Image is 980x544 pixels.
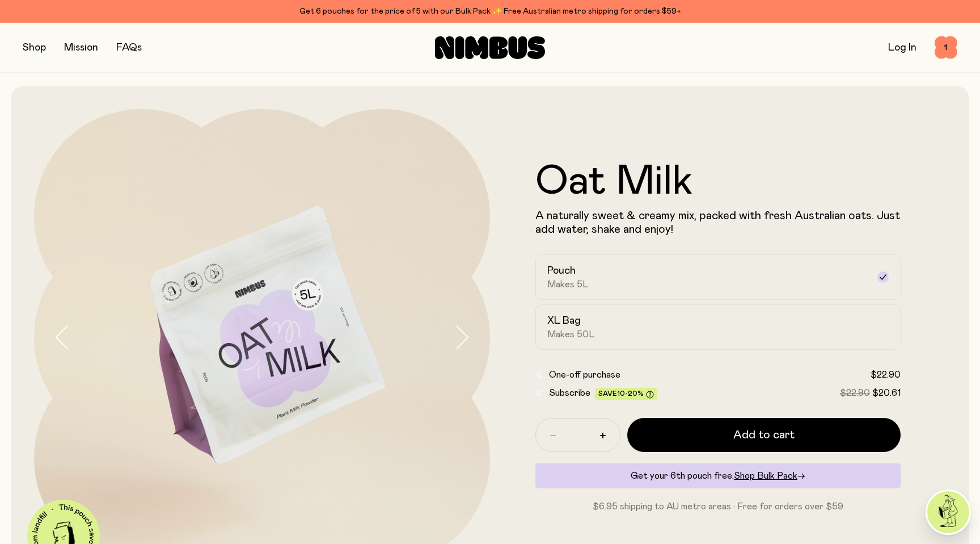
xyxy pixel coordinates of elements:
[535,209,901,236] p: A naturally sweet & creamy mix, packed with fresh Australian oats. Just add water, shake and enjoy!
[549,388,590,397] span: Subscribe
[872,388,901,397] span: $20.61
[840,388,870,397] span: $22.90
[871,370,901,379] span: $22.90
[549,370,620,379] span: One-off purchase
[617,390,644,397] span: 10-20%
[535,463,901,488] div: Get your 6th pouch free.
[598,390,654,399] span: Save
[535,161,901,202] h1: Oat Milk
[547,264,576,278] h2: Pouch
[734,471,805,480] a: Shop Bulk Pack→
[927,491,969,533] img: agent
[547,314,581,328] h2: XL Bag
[547,279,589,290] span: Makes 5L
[733,427,795,443] span: Add to cart
[535,500,901,513] p: $6.95 shipping to AU metro areas · Free for orders over $59
[547,329,595,340] span: Makes 50L
[116,43,142,53] a: FAQs
[627,418,901,452] button: Add to cart
[64,43,98,53] a: Mission
[734,471,797,480] span: Shop Bulk Pack
[23,5,957,18] div: Get 6 pouches for the price of 5 with our Bulk Pack ✨ Free Australian metro shipping for orders $59+
[935,36,957,59] button: 1
[888,43,916,53] a: Log In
